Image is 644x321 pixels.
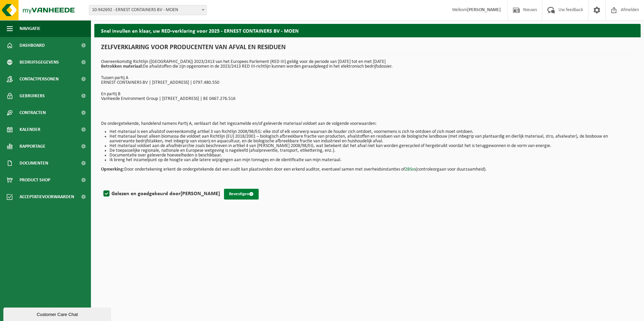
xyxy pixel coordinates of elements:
span: Bedrijfsgegevens [20,54,59,71]
li: Documentatie over geleverde hoeveelheden is beschikbaar. [109,153,634,158]
strong: [PERSON_NAME] [467,7,501,12]
p: Door ondertekening erkent de ondergetekende dat een audit kan plaatsvinden door een erkend audito... [101,163,634,172]
p: De ondergetekende, handelend namens Partij A, verklaart dat het ingezamelde en/of geleverde mater... [101,121,634,126]
a: 2BSvs [405,167,416,172]
span: 10-942692 - ERNEST CONTAINERS BV - MOEN [89,5,207,15]
span: Navigatie [20,20,40,37]
p: En partij B [101,92,634,97]
strong: Betrokken materiaal: [101,64,143,69]
p: Vanheede Environment Group | [STREET_ADDRESS] | BE 0467.276.516 [101,97,634,101]
p: Overeenkomstig Richtlijn ([GEOGRAPHIC_DATA]) 2023/2413 van het Europees Parlement (RED III) geldi... [101,60,634,69]
li: De toepasselijke regionale, nationale en Europese wetgeving is nageleefd (afvalpreventie, transpo... [109,148,634,153]
li: Het materiaal is een afvalstof overeenkomstig artikel 3 van Richtlijn 2008/98/EG: elke stof of el... [109,130,634,134]
iframe: chat widget [3,306,112,321]
span: Rapportage [20,138,45,155]
p: ERNEST CONTAINERS BV | [STREET_ADDRESS] | 0797.480.550 [101,80,634,85]
h1: ZELFVERKLARING VOOR PRODUCENTEN VAN AFVAL EN RESIDUEN [101,44,634,55]
span: Dashboard [20,37,45,54]
span: Contracten [20,104,46,121]
li: Het materiaal bevat alleen biomassa die voldoet aan Richtlijn (EU) 2018/2001 – biologisch afbreek... [109,134,634,144]
li: Ik breng het inzamelpunt op de hoogte van alle latere wijzigingen aan mijn tonnages en de identif... [109,158,634,163]
span: Product Shop [20,172,50,188]
strong: [PERSON_NAME] [181,191,220,197]
p: Tussen partij A [101,76,634,80]
strong: Opmerking: [101,167,124,172]
span: Kalender [20,121,40,138]
span: Contactpersonen [20,71,59,87]
span: Documenten [20,155,48,172]
h2: Snel invullen en klaar, uw RED-verklaring voor 2025 - ERNEST CONTAINERS BV - MOEN [94,24,641,37]
span: 10-942692 - ERNEST CONTAINERS BV - MOEN [89,5,206,15]
span: Acceptatievoorwaarden [20,188,74,205]
li: Het materiaal voldoet aan de afvalhiërarchie zoals beschreven in artikel 4 van [PERSON_NAME] 2008... [109,144,634,148]
button: Bevestigen [224,189,259,200]
label: Gelezen en goedgekeurd door [102,189,220,199]
span: Gebruikers [20,87,45,104]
